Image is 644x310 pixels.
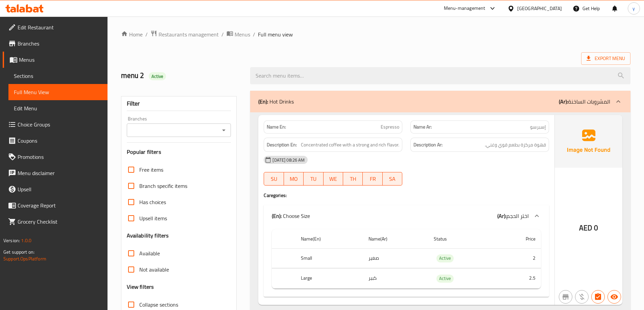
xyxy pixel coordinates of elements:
[272,229,541,289] table: choices table
[145,30,148,38] li: /
[496,248,541,268] td: 2
[581,52,630,65] span: Export Menu
[21,236,31,245] span: 1.0.0
[485,141,546,149] span: قهوة مركزة بطعم قوي وغني.
[18,137,102,145] span: Coupons
[18,120,102,129] span: Choice Groups
[127,232,169,239] h3: Availability filters
[3,19,108,35] a: Edit Restaurant
[267,174,281,184] span: SU
[496,229,541,249] th: Price
[3,165,108,181] a: Menu disclaimer
[363,172,382,186] button: FR
[3,149,108,165] a: Promotions
[506,211,529,221] span: اختر الحجم
[139,214,167,222] span: Upsell items
[258,96,268,107] b: (En):
[363,248,428,268] td: صغير
[226,30,250,39] a: Menus
[385,174,400,184] span: SA
[18,185,102,193] span: Upsell
[530,123,546,131] span: إسبرسو
[18,153,102,161] span: Promotions
[149,72,166,80] div: Active
[127,96,231,111] div: Filter
[121,71,242,81] h2: menu 2
[14,72,102,80] span: Sections
[3,197,108,214] a: Coverage Report
[19,56,102,64] span: Menus
[324,172,343,186] button: WE
[264,205,549,227] div: (En): Choose Size(Ar):اختر الحجم
[272,212,310,220] p: Choose Size
[633,5,635,12] span: y
[304,172,323,186] button: TU
[127,283,154,291] h3: View filters
[363,269,428,288] td: كبير
[591,290,605,304] button: Has choices
[3,254,46,263] a: Support.OpsPlatform
[436,254,454,262] span: Active
[18,39,102,48] span: Branches
[14,88,102,96] span: Full Menu View
[295,269,363,288] th: Large
[139,182,187,190] span: Branch specific items
[3,116,108,133] a: Choice Groups
[428,229,496,249] th: Status
[121,30,143,38] a: Home
[365,174,380,184] span: FR
[381,123,399,131] span: Espresso
[497,211,506,221] b: (Ar):
[413,123,432,131] strong: Name Ar:
[3,181,108,197] a: Upsell
[267,141,297,149] strong: Description En:
[3,52,108,68] a: Menus
[295,248,363,268] th: Small
[219,125,229,135] button: Open
[8,68,108,84] a: Sections
[139,265,169,274] span: Not available
[253,30,255,38] li: /
[301,141,399,149] span: Concentrated coffee with a strong and rich flavor.
[221,30,224,38] li: /
[14,104,102,112] span: Edit Menu
[436,275,454,282] span: Active
[264,192,549,199] h4: Caregories:
[295,229,363,249] th: Name(En)
[3,214,108,230] a: Grocery Checklist
[287,174,301,184] span: MO
[18,201,102,209] span: Coverage Report
[250,67,630,84] input: search
[139,301,178,309] span: Collapse sections
[3,236,20,245] span: Version:
[235,30,250,38] span: Menus
[270,157,307,163] span: [DATE] 08:26 AM
[346,174,360,184] span: TH
[272,211,282,221] b: (En):
[413,141,443,149] strong: Description Ar:
[3,248,34,256] span: Get support on:
[267,123,286,131] strong: Name En:
[555,115,622,168] img: Ae5nvW7+0k+MAAAAAElFTkSuQmCC
[607,290,621,304] button: Available
[343,172,363,186] button: TH
[496,269,541,288] td: 2.5
[159,30,219,38] span: Restaurants management
[18,218,102,226] span: Grocery Checklist
[18,23,102,31] span: Edit Restaurant
[139,198,166,206] span: Has choices
[517,5,562,12] div: [GEOGRAPHIC_DATA]
[121,30,630,39] nav: breadcrumb
[326,174,340,184] span: WE
[383,172,402,186] button: SA
[306,174,320,184] span: TU
[150,30,219,39] a: Restaurants management
[594,221,598,234] span: 0
[559,290,572,304] button: Not branch specific item
[3,35,108,52] a: Branches
[284,172,304,186] button: MO
[250,91,630,112] div: (En): Hot Drinks(Ar):المشروبات الساخنة
[587,54,625,63] span: Export Menu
